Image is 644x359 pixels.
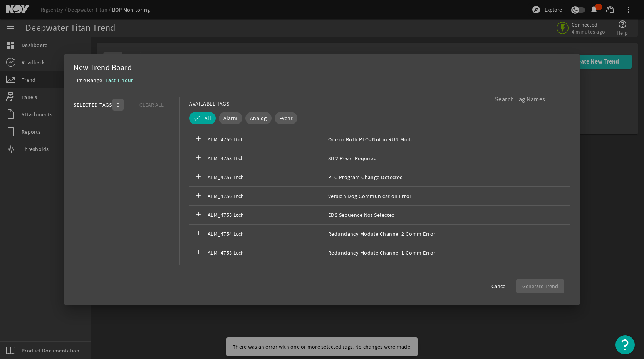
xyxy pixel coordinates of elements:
[322,248,436,257] span: Redundancy Module Channel 1 Comm Error
[194,210,203,220] mat-icon: add
[322,210,395,220] span: EDS Sequence Not Selected
[74,100,112,109] div: SELECTED TAGS
[322,229,436,238] span: Redundancy Module Channel 2 Comm Error
[208,248,322,257] span: ALM_4753.Ltch
[194,154,203,163] mat-icon: add
[205,114,211,122] span: All
[208,191,322,201] span: ALM_4756.Ltch
[74,63,570,72] div: New Trend Board
[208,154,322,163] span: ALM_4758.Ltch
[322,173,403,182] span: PLC Program Change Detected
[250,114,267,122] span: Analog
[194,229,203,238] mat-icon: add
[208,210,322,220] span: ALM_4755.Ltch
[322,191,412,201] span: Version Dog Communication Error
[208,229,322,238] span: ALM_4754.Ltch
[615,335,635,354] button: Open Resource Center
[223,114,238,122] span: Alarm
[485,279,513,293] button: Cancel
[117,101,119,109] span: 0
[322,135,414,144] span: One or Both PLCs Not in RUN Mode
[322,154,377,163] span: SIL2 Reset Required
[491,282,507,290] span: Cancel
[194,135,203,144] mat-icon: add
[194,191,203,201] mat-icon: add
[208,135,322,144] span: ALM_4759.Ltch
[189,99,229,108] div: AVAILABLE TAGS
[208,173,322,182] span: ALM_4757.Ltch
[194,173,203,182] mat-icon: add
[279,114,293,122] span: Event
[74,75,106,89] div: Time Range:
[194,248,203,257] mat-icon: add
[495,95,564,104] input: Search Tag Names
[106,77,133,84] span: Last 1 hour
